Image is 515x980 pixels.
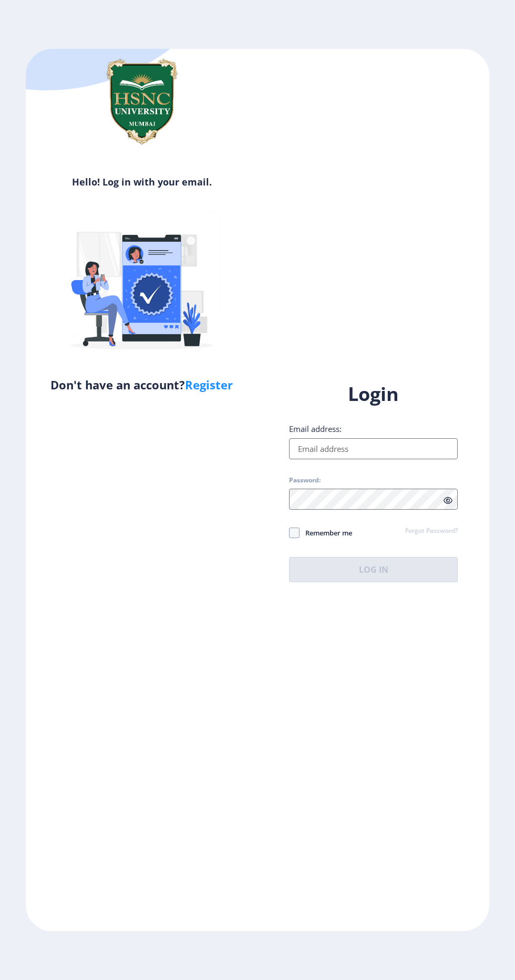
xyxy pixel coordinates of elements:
[405,527,458,536] a: Forgot Password?
[300,527,352,539] span: Remember me
[185,377,233,393] a: Register
[289,424,342,434] label: Email address:
[89,49,194,154] img: hsnc.png
[50,192,234,376] img: Verified-rafiki.svg
[289,557,458,582] button: Log In
[289,476,321,484] label: Password:
[289,438,458,459] input: Email address
[289,381,458,407] h1: Login
[34,376,250,393] h5: Don't have an account?
[34,176,250,188] h6: Hello! Log in with your email.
